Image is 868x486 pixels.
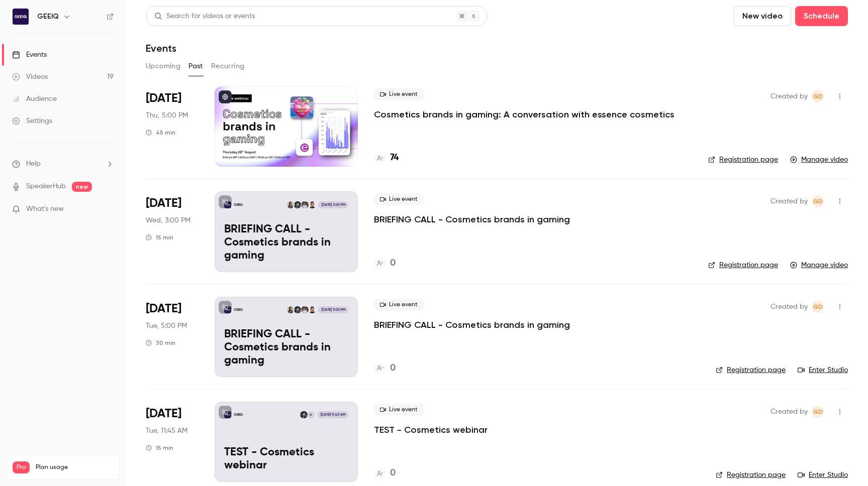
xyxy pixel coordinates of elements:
div: G [307,411,315,419]
div: Aug 26 Tue, 5:00 PM (Europe/London) [146,297,199,377]
a: Cosmetics brands in gaming: A conversation with essence cosmetics [374,108,674,120]
span: Pro [13,461,30,473]
a: BRIEFING CALL - Cosmetics brands in gamingGEEIQThanh DaoTom von SimsonCharles HambroSara Apaza[DA... [215,297,358,377]
div: 45 min [146,129,175,137]
img: Tom von Simson [301,201,308,208]
li: help-dropdown-opener [12,159,114,169]
p: GEEIQ [234,202,243,207]
a: Manage video [790,260,848,270]
button: Upcoming [146,58,180,74]
a: BRIEFING CALL - Cosmetics brands in gamingGEEIQThanh DaoTom von SimsonCharles HambroSara Apaza[DA... [215,191,358,272]
span: Tue, 5:00 PM [146,321,187,331]
img: Charles Hambro [300,411,307,418]
a: Enter Studio [798,365,848,375]
span: Plan usage [36,463,113,471]
span: Live event [374,299,424,311]
span: [DATE] 11:45 AM [317,411,348,418]
h1: Events [146,42,176,54]
a: 0 [374,466,396,480]
img: Tom von Simson [301,306,308,313]
span: Created by [770,406,808,418]
div: Aug 28 Thu, 5:00 PM (Europe/London) [146,86,199,167]
span: [DATE] [146,406,181,422]
h6: GEEIQ [37,12,59,22]
h4: 74 [390,151,399,165]
span: [DATE] [146,195,181,211]
span: Giovanna Demopoulos [812,90,824,102]
div: 30 min [146,339,175,347]
div: Events [12,50,47,60]
span: Tue, 11:45 AM [146,426,187,436]
span: Live event [374,404,424,416]
span: [DATE] [146,90,181,106]
p: GEEIQ [234,307,243,312]
div: Search for videos or events [154,11,255,22]
p: BRIEFING CALL - Cosmetics brands in gaming [224,328,348,367]
span: GD [813,90,823,102]
a: BRIEFING CALL - Cosmetics brands in gaming [374,319,570,331]
p: TEST - Cosmetics webinar [224,446,348,472]
span: GD [813,195,823,207]
img: GEEIQ [13,9,29,25]
h4: 0 [390,257,396,270]
img: Sara Apaza [287,306,294,313]
div: Aug 26 Tue, 11:45 AM (Europe/London) [146,402,199,482]
span: Giovanna Demopoulos [812,195,824,207]
div: 15 min [146,444,173,452]
a: 0 [374,361,396,375]
a: 74 [374,151,399,165]
img: Charles Hambro [294,306,301,313]
div: Aug 27 Wed, 3:00 PM (Europe/London) [146,191,199,272]
span: GD [813,301,823,313]
iframe: Noticeable Trigger [102,205,114,214]
span: new [72,182,92,192]
span: Thu, 5:00 PM [146,110,188,120]
a: Registration page [716,365,786,375]
p: GEEIQ [234,412,243,417]
a: Enter Studio [798,470,848,480]
a: Registration page [708,155,778,165]
span: [DATE] [146,301,181,317]
a: TEST - Cosmetics webinar [374,424,488,436]
img: Thanh Dao [309,306,316,313]
h4: 0 [390,466,396,480]
a: Manage video [790,155,848,165]
div: 15 min [146,233,173,241]
button: Schedule [795,6,848,26]
span: Created by [770,301,808,313]
a: Registration page [708,260,778,270]
img: Sara Apaza [287,201,294,208]
span: Created by [770,90,808,102]
a: 0 [374,257,396,270]
span: Wed, 3:00 PM [146,215,190,225]
span: Help [26,159,41,169]
a: SpeakerHub [26,181,66,192]
button: New video [734,6,791,26]
p: BRIEFING CALL - Cosmetics brands in gaming [224,223,348,262]
div: Audience [12,94,57,104]
a: BRIEFING CALL - Cosmetics brands in gaming [374,213,570,225]
button: Recurring [211,58,245,74]
a: TEST - Cosmetics webinarGEEIQGCharles Hambro[DATE] 11:45 AMTEST - Cosmetics webinar [215,402,358,482]
span: What's new [26,204,64,214]
button: Past [188,58,203,74]
a: Registration page [716,470,786,480]
span: [DATE] 5:00 PM [318,306,348,313]
span: Live event [374,193,424,205]
span: [DATE] 3:00 PM [318,201,348,208]
div: Videos [12,72,48,82]
h4: 0 [390,361,396,375]
span: GD [813,406,823,418]
img: Thanh Dao [309,201,316,208]
span: Live event [374,88,424,100]
span: Giovanna Demopoulos [812,406,824,418]
span: Created by [770,195,808,207]
div: Settings [12,116,52,126]
img: Charles Hambro [294,201,301,208]
span: Giovanna Demopoulos [812,301,824,313]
